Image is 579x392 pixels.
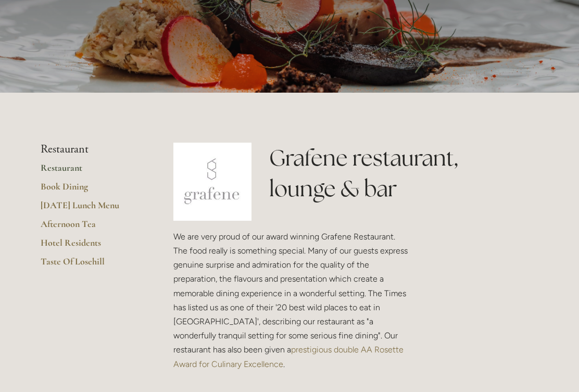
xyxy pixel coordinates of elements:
img: grafene.jpg [173,143,251,221]
a: [DATE] Lunch Menu [41,199,140,218]
p: We are very proud of our award winning Grafene Restaurant. The food really is something special. ... [173,230,411,371]
a: Hotel Residents [41,237,140,256]
a: Book Dining [41,181,140,199]
li: Restaurant [41,143,140,156]
a: Restaurant [41,162,140,181]
h1: Grafene restaurant, lounge & bar [269,143,538,204]
a: prestigious double AA Rosette Award for Culinary Excellence [173,345,406,369]
a: Taste Of Losehill [41,256,140,274]
a: Afternoon Tea [41,218,140,237]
